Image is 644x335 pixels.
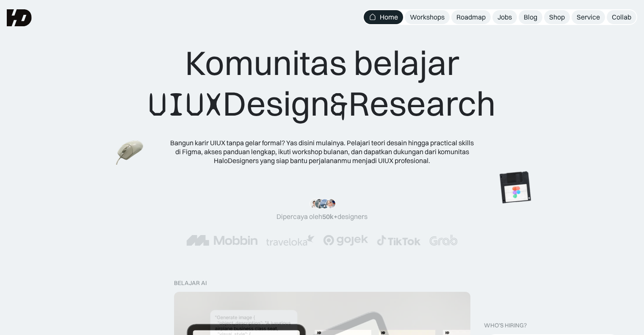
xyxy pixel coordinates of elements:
span: UIUX [148,84,223,125]
div: WHO’S HIRING? [484,322,527,329]
div: Workshops [410,13,445,22]
a: Jobs [492,10,517,24]
div: Komunitas belajar Design Research [148,42,496,125]
a: Service [572,10,605,24]
a: Shop [544,10,570,24]
div: Blog [524,13,537,22]
div: Service [577,13,600,22]
div: Roadmap [456,13,486,22]
div: belajar ai [174,280,207,287]
div: Collab [612,13,631,22]
a: Home [364,10,403,24]
div: Jobs [498,13,512,22]
a: Blog [519,10,542,24]
a: Collab [607,10,636,24]
div: Bangun karir UIUX tanpa gelar formal? Yas disini mulainya. Pelajari teori desain hingga practical... [170,138,475,165]
div: Dipercaya oleh designers [276,212,368,221]
div: Shop [549,13,565,22]
span: & [330,84,348,125]
div: Home [380,13,398,22]
a: Workshops [405,10,450,24]
span: 50k+ [322,212,337,221]
a: Roadmap [451,10,491,24]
